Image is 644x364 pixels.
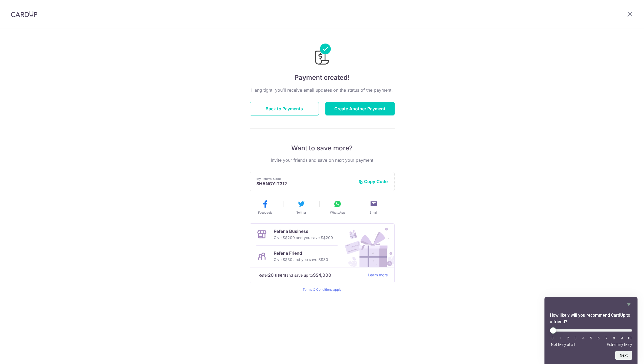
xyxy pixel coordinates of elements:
[285,200,317,215] button: Twitter
[596,336,601,340] li: 6
[581,336,586,340] li: 4
[274,256,328,263] p: Give S$30 and you save S$30
[256,181,354,186] p: SHANGYIT312
[588,336,594,340] li: 5
[611,336,617,340] li: 8
[250,87,395,93] p: Hang tight, you’ll receive email updates on the status of the payment.
[250,157,395,163] p: Invite your friends and save on next your payment
[607,342,632,347] span: Extremely likely
[249,200,281,215] button: Facebook
[313,44,331,66] img: Payments
[551,342,575,347] span: Not likely at all
[274,250,328,256] p: Refer a Friend
[325,102,395,115] button: Create Another Payment
[573,336,578,340] li: 3
[627,336,632,340] li: 10
[359,179,388,184] button: Copy Code
[550,312,632,325] h2: How likely will you recommend CardUp to a friend? Select an option from 0 to 10, with 0 being Not...
[268,272,286,278] strong: 20 users
[250,102,319,115] button: Back to Payments
[604,336,609,340] li: 7
[340,224,394,267] img: Refer
[565,336,571,340] li: 2
[368,272,388,279] a: Learn more
[358,200,390,215] button: Email
[322,200,354,215] button: WhatsApp
[313,272,331,278] strong: S$4,000
[274,234,333,241] p: Give S$200 and you save S$200
[274,228,333,234] p: Refer a Business
[557,336,563,340] li: 1
[615,351,632,360] button: Next question
[256,177,354,181] p: My Referral Code
[619,336,625,340] li: 9
[550,327,632,347] div: How likely will you recommend CardUp to a friend? Select an option from 0 to 10, with 0 being Not...
[626,301,632,308] button: Hide survey
[259,272,364,279] p: Refer and save up to
[550,301,632,360] div: How likely will you recommend CardUp to a friend? Select an option from 0 to 10, with 0 being Not...
[11,11,37,17] img: CardUp
[296,210,306,215] span: Twitter
[550,336,555,340] li: 0
[250,144,395,153] p: Want to save more?
[370,210,378,215] span: Email
[330,210,345,215] span: WhatsApp
[250,73,395,82] h4: Payment created!
[258,210,272,215] span: Facebook
[303,287,342,292] a: Terms & Conditions apply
